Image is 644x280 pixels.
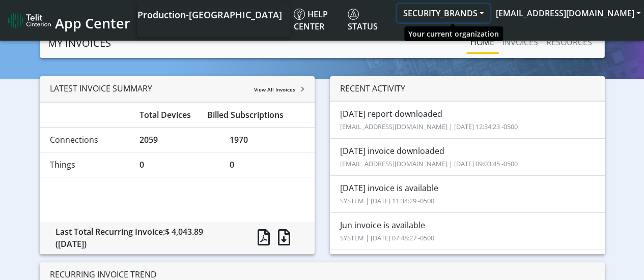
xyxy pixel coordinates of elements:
[8,10,129,32] a: App Center
[8,12,51,28] img: logo-telit-cinterion-gw-new.png
[222,134,312,146] div: 1970
[330,175,605,213] li: [DATE] invoice is available
[55,14,130,33] span: App Center
[290,4,344,37] a: Help center
[48,33,111,53] a: MY INVOICES
[40,76,315,102] div: LATEST INVOICE SUMMARY
[132,159,222,171] div: 0
[330,212,605,250] li: Jun invoice is available
[294,9,305,20] img: knowledge.svg
[348,9,359,20] img: status.svg
[165,226,203,237] span: $ 4,043.89
[254,86,295,93] span: View All Invoices
[330,101,605,139] li: [DATE] report downloaded
[340,233,434,242] small: SYSTEM | [DATE] 07:48:27 -0500
[542,32,596,52] a: RESOURCES
[330,76,605,101] div: RECENT ACTIVITY
[42,134,132,146] div: Connections
[340,122,518,131] small: [EMAIL_ADDRESS][DOMAIN_NAME] | [DATE] 12:34:23 -0500
[340,159,518,168] small: [EMAIL_ADDRESS][DOMAIN_NAME] | [DATE] 09:03:45 -0500
[498,32,542,52] a: INVOICES
[348,9,378,32] span: Status
[340,196,434,205] small: SYSTEM | [DATE] 11:34:29 -0500
[137,9,282,21] span: Production-[GEOGRAPHIC_DATA]
[55,238,234,250] div: ([DATE])
[48,226,242,250] div: Last Total Recurring Invoice:
[132,109,200,121] div: Total Devices
[330,138,605,176] li: [DATE] invoice downloaded
[132,134,222,146] div: 2059
[200,109,312,121] div: Billed Subscriptions
[222,159,312,171] div: 0
[397,4,490,22] button: SECURITY_BRANDS
[137,4,282,24] a: Your current platform instance
[404,26,503,41] div: Your current organization
[42,159,132,171] div: Things
[294,9,328,32] span: Help center
[344,4,397,37] a: Status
